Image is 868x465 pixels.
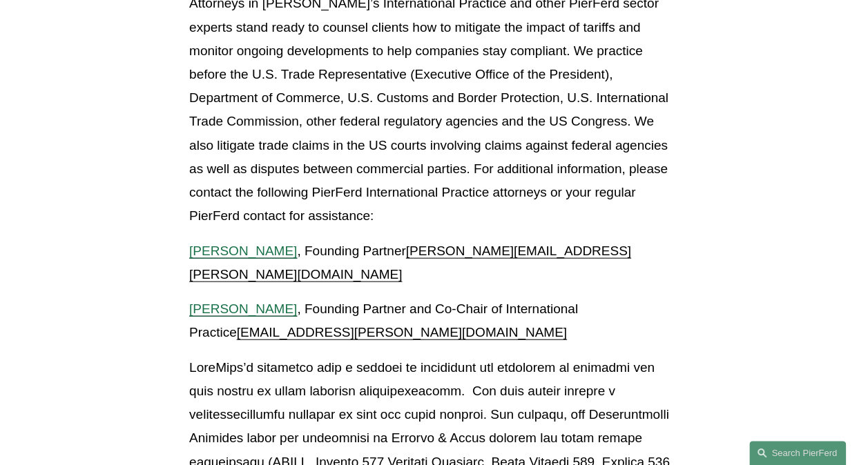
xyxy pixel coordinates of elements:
a: [EMAIL_ADDRESS][PERSON_NAME][DOMAIN_NAME] [237,325,567,339]
a: [PERSON_NAME] [189,244,297,258]
a: [PERSON_NAME] [189,301,297,316]
p: , Founding Partner [189,239,679,286]
a: [PERSON_NAME][EMAIL_ADDRESS][PERSON_NAME][DOMAIN_NAME] [189,244,631,281]
a: Search this site [749,441,846,465]
p: , Founding Partner and Co-Chair of International Practice [189,297,679,344]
